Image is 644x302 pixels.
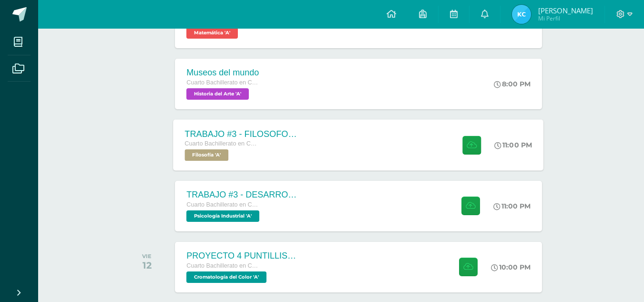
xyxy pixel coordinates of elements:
div: 11:00 PM [493,202,531,210]
div: 10:00 PM [491,263,531,271]
div: Museos del mundo [186,68,259,78]
img: c156b1f3c5b0e87d29cd289abd666cee.png [512,5,531,24]
div: PROYECTO 4 PUNTILLISMO [186,251,301,261]
div: TRABAJO #3 - FILOSOFOS [DEMOGRAPHIC_DATA] [185,129,300,139]
span: Psicología Industrial 'A' [186,210,259,222]
span: [PERSON_NAME] [538,6,593,15]
span: Cuarto Bachillerato en CCLL con Orientación en Diseño Gráfico [186,262,258,269]
div: 12 [142,260,152,271]
span: Mi Perfil [538,14,593,22]
span: Historia del Arte 'A' [186,88,249,100]
span: Cuarto Bachillerato en CCLL con Orientación en Diseño Gráfico [186,79,258,86]
span: Cromatología del Color 'A' [186,271,266,283]
span: Filosofía 'A' [185,149,229,161]
span: Cuarto Bachillerato en CCLL con Orientación en Diseño Gráfico [185,140,257,147]
span: Matemática 'A' [186,27,238,39]
div: 8:00 PM [494,80,531,88]
span: Cuarto Bachillerato en CCLL con Orientación en Diseño Gráfico [186,201,258,208]
div: 11:00 PM [495,141,532,149]
div: VIE [142,253,152,260]
div: TRABAJO #3 - DESARROLLO ORGANIZACIONAL [186,190,301,200]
